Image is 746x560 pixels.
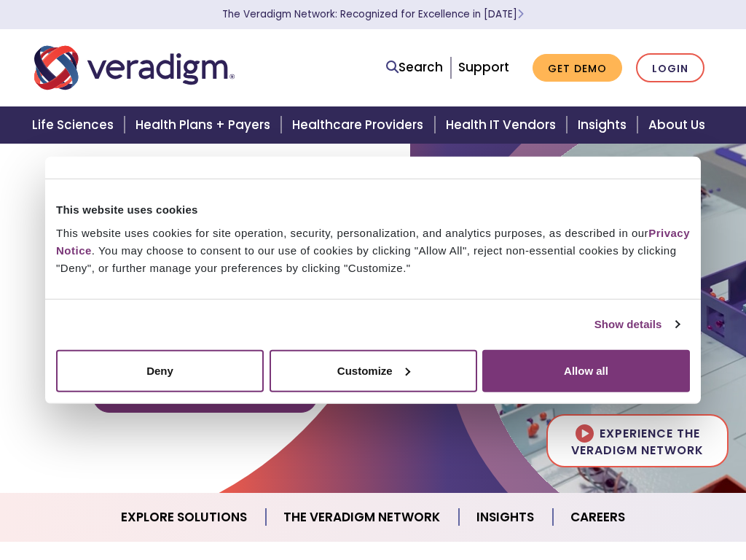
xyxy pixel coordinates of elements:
a: Search [386,58,443,77]
img: Veradigm logo [34,44,235,92]
div: This website uses cookies [56,201,690,219]
a: Explore Solutions [103,499,266,536]
a: Careers [553,499,643,536]
a: Health IT Vendors [437,106,569,144]
a: The Veradigm Network: Recognized for Excellence in [DATE]Learn More [222,7,524,21]
button: Deny [56,349,264,392]
a: Support [458,58,509,76]
button: Allow all [482,349,690,392]
a: Health Plans + Payers [127,106,283,144]
a: Healthcare Providers [283,106,436,144]
a: Get Demo [533,54,622,82]
a: Life Sciences [23,106,127,144]
a: Show details [594,316,679,333]
a: Login [636,53,704,83]
a: Insights [569,106,640,144]
a: The Veradigm Network [266,499,459,536]
div: This website uses cookies for site operation, security, personalization, and analytics purposes, ... [56,224,690,276]
button: Customize [270,349,477,392]
a: Privacy Notice [56,226,690,256]
a: About Us [640,106,723,144]
a: Insights [459,499,553,536]
span: Learn More [517,7,524,21]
